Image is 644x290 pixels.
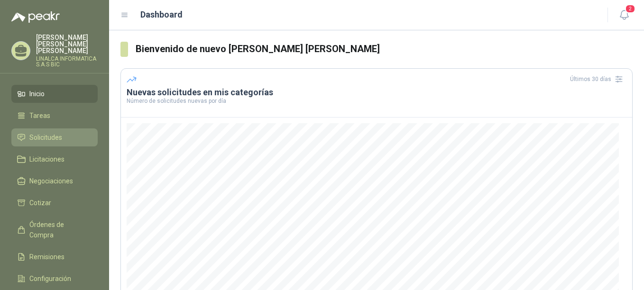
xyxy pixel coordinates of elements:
span: Tareas [29,110,50,121]
a: Configuración [11,270,98,288]
a: Negociaciones [11,172,98,190]
span: Solicitudes [29,132,62,143]
h1: Dashboard [140,8,183,21]
a: Inicio [11,85,98,103]
a: Tareas [11,107,98,125]
span: Remisiones [29,252,64,262]
span: Órdenes de Compra [29,219,89,240]
h3: Nuevas solicitudes en mis categorías [127,87,626,98]
img: Logo peakr [11,11,60,23]
p: [PERSON_NAME] [PERSON_NAME] [PERSON_NAME] [36,34,98,54]
p: Número de solicitudes nuevas por día [127,98,626,104]
span: Inicio [29,89,45,99]
span: Licitaciones [29,154,64,164]
a: Cotizar [11,194,98,212]
h3: Bienvenido de nuevo [PERSON_NAME] [PERSON_NAME] [136,42,633,56]
span: 2 [625,4,635,13]
span: Cotizar [29,198,51,208]
span: Configuración [29,273,71,284]
a: Solicitudes [11,128,98,146]
p: LINALCA INFORMATICA S.A.S BIC [36,56,98,67]
div: Últimos 30 días [570,72,626,87]
button: 2 [616,7,633,24]
span: Negociaciones [29,176,73,186]
a: Remisiones [11,248,98,266]
a: Órdenes de Compra [11,216,98,244]
a: Licitaciones [11,150,98,168]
